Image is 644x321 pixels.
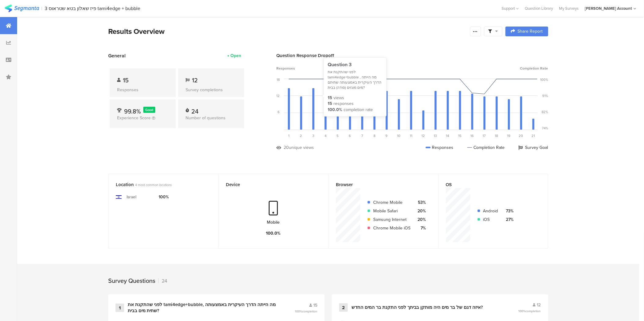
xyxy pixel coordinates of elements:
span: 4 [325,133,326,138]
div: Survey completions [186,87,237,93]
div: 82% [542,110,548,114]
div: Responses [426,144,454,151]
div: 2 [339,303,348,312]
span: 100% [519,309,541,313]
div: Chrome Mobile [373,199,410,206]
div: 91% [543,93,548,98]
div: 18 [277,77,280,82]
span: 12 [192,76,198,85]
div: Completion Rate [467,144,505,151]
div: 100.0% [266,230,281,236]
div: | [42,5,42,12]
div: 6 [278,110,280,114]
div: 27% [503,216,514,223]
span: Number of questions [186,115,226,121]
span: 19 [507,133,511,138]
span: Experience Score [117,115,151,121]
div: 74% [542,126,548,131]
div: [PERSON_NAME] Account [585,5,632,11]
div: לפני שהתקנת את tami4edge+bubble, מה הייתה הדרך העיקרית באמצעותה שתית מים בבית? [128,302,280,314]
div: Question 3 [328,61,383,68]
div: Chrome Mobile iOS [373,225,410,231]
div: Support [502,4,519,13]
span: Completion Rate [520,66,548,71]
div: Survey Goal [519,144,548,151]
div: Samsung Internet [373,216,410,223]
span: Responses [276,66,295,71]
div: iOS [483,216,498,223]
div: 20% [415,208,426,214]
span: 100% [295,309,317,314]
div: Survey Questions [108,276,155,285]
div: unique views [289,144,314,151]
div: completion rate [344,107,373,113]
span: 16 [471,133,474,138]
span: completion [526,309,541,313]
span: 13 [434,133,437,138]
div: Open [230,52,241,59]
span: 15 [123,76,129,85]
div: 15 [328,101,332,107]
div: 73% [503,208,514,214]
span: 17 [483,133,486,138]
div: 20 [284,144,289,151]
span: 21 [532,133,535,138]
div: 1 [116,304,124,312]
span: 8 [374,133,375,138]
div: 20% [415,216,426,223]
span: 99.8% [124,107,141,116]
span: 11 [410,133,412,138]
div: Mobile Safari [373,208,410,214]
span: Share Report [518,29,543,34]
div: Question Response Dropoff [276,52,548,59]
span: completion [302,309,317,314]
span: 18 [495,133,498,138]
span: 7 [361,133,363,138]
div: Location [116,181,201,188]
div: 100% [159,194,169,200]
span: Good [145,107,153,112]
span: 6 [349,133,351,138]
div: 15 [328,95,332,101]
div: OS [446,181,531,188]
span: 1 [288,133,289,138]
div: 24 [158,277,167,284]
div: איזה דגם של בר מים היה מותקן בביתך לפני התקנת בר המים החדש? [351,305,483,311]
div: 3 פיז שאלון בטא שטראוס tami4edge + bubble [45,5,141,11]
span: 15 [458,133,462,138]
span: General [108,52,126,59]
div: 100% [540,77,548,82]
span: 12 [422,133,425,138]
a: Question Library [522,5,556,11]
span: 2 [300,133,302,138]
div: Responses [117,87,168,93]
span: 15 [313,302,317,308]
div: Israel [127,194,137,200]
div: לפני שהתקנת את tami4edge+bubble , מה הייתה הדרך העיקרית באמצעותה שתיתם מים מוגזים (סודה) בבית? [328,70,383,90]
div: 53% [415,199,426,206]
div: views [333,95,344,101]
span: 4 most common locations [135,182,172,187]
div: Device [226,181,311,188]
a: My Surveys [556,5,582,11]
div: 100.0% [328,107,342,113]
span: 3 [312,133,314,138]
div: 12 [276,93,280,98]
span: 14 [446,133,449,138]
div: Android [483,208,498,214]
div: 24 [191,107,198,113]
span: 10 [397,133,401,138]
span: 9 [386,133,388,138]
div: Browser [336,181,421,188]
div: Results Overview [108,26,467,37]
div: Mobile [267,219,280,225]
span: 5 [337,133,339,138]
img: segmanta logo [5,5,39,12]
span: 12 [537,302,541,308]
div: responses [333,101,354,107]
span: 20 [519,133,523,138]
div: 7% [415,225,426,231]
